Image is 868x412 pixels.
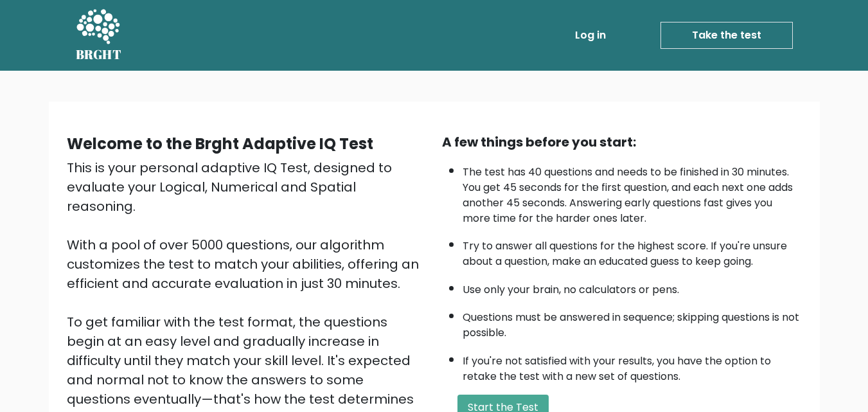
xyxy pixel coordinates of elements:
a: BRGHT [76,5,122,66]
li: The test has 40 questions and needs to be finished in 30 minutes. You get 45 seconds for the firs... [463,158,802,226]
a: Take the test [660,22,793,49]
li: If you're not satisfied with your results, you have the option to retake the test with a new set ... [463,347,802,384]
h5: BRGHT [76,47,122,62]
a: Log in [570,22,611,48]
div: A few things before you start: [442,132,802,152]
li: Try to answer all questions for the highest score. If you're unsure about a question, make an edu... [463,232,802,269]
b: Welcome to the Brght Adaptive IQ Test [67,133,373,154]
li: Questions must be answered in sequence; skipping questions is not possible. [463,303,802,341]
li: Use only your brain, no calculators or pens. [463,276,802,298]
